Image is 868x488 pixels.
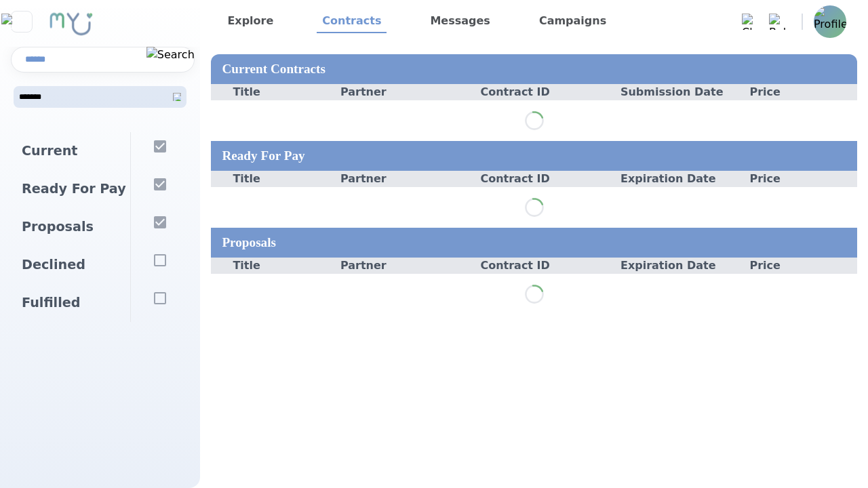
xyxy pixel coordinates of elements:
div: Price [728,171,857,187]
div: Proposals [11,208,130,246]
div: Proposals [211,228,857,258]
div: Partner [340,258,470,274]
div: Title [211,171,340,187]
div: Submission Date [599,84,728,100]
div: Expiration Date [599,258,728,274]
div: Contract ID [469,84,599,100]
div: Title [211,258,340,274]
div: Price [728,258,857,274]
div: Partner [340,84,470,100]
div: Ready For Pay [11,170,130,208]
img: Close sidebar [1,14,41,30]
div: Contract ID [469,171,599,187]
img: Profile [814,5,846,38]
div: Partner [340,171,470,187]
a: Campaigns [534,10,612,33]
div: Fulfilled [11,284,130,322]
div: Ready For Pay [211,141,857,171]
a: Contracts [317,10,387,33]
div: Declined [11,246,130,284]
div: Current Contracts [211,54,857,84]
img: Bell [769,14,785,30]
a: Messages [425,10,495,33]
div: Title [211,84,340,100]
div: Contract ID [469,258,599,274]
div: Price [728,84,857,100]
div: Current [11,132,130,170]
img: Chat [742,14,758,30]
div: Expiration Date [599,171,728,187]
a: Explore [222,10,279,33]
